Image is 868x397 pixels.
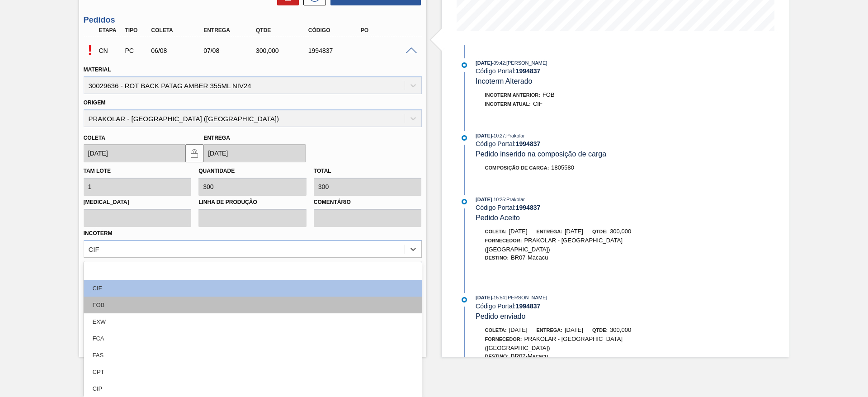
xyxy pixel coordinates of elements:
img: atual [462,135,467,141]
button: locked [185,144,203,162]
span: Incoterm Alterado [476,77,532,85]
img: atual [462,199,467,204]
div: Pedido de Compra [123,47,150,54]
span: Incoterm Anterior: [485,92,540,98]
div: Qtde [254,27,312,33]
input: dd/mm/yyyy [203,144,306,162]
label: Coleta [84,135,105,141]
div: Etapa [97,27,124,33]
strong: 1994837 [516,67,541,75]
span: Fornecedor: [485,336,522,342]
span: Destino: [485,255,509,260]
p: Pendente de aceite [84,42,97,58]
span: Composição de Carga : [485,165,549,170]
img: atual [462,62,467,68]
span: PRAKOLAR - [GEOGRAPHIC_DATA] ([GEOGRAPHIC_DATA]) [485,237,623,253]
label: Linha de Produção [198,196,307,209]
span: : [PERSON_NAME] [505,295,547,300]
input: dd/mm/yyyy [84,144,186,162]
span: [DATE] [476,133,492,138]
div: CIF [89,245,99,253]
span: - 10:27 [492,133,505,138]
span: Coleta: [485,229,507,234]
div: CIP [84,380,422,397]
img: atual [462,297,467,302]
span: BR07-Macacu [511,353,548,359]
div: Composição de Carga em Negociação [97,41,124,61]
span: : Prakolar [505,197,525,202]
div: Tipo [123,27,150,33]
span: Destino: [485,354,509,359]
div: FAS [84,347,422,364]
span: [DATE] [565,228,583,235]
span: [DATE] [565,326,583,333]
span: - 10:25 [492,197,505,202]
span: PRAKOLAR - [GEOGRAPHIC_DATA] ([GEOGRAPHIC_DATA]) [485,336,623,351]
div: EXW [84,313,422,330]
span: : Prakolar [505,133,525,138]
span: Entrega: [537,327,562,333]
div: Código Portal: [476,204,690,211]
span: Entrega: [537,229,562,234]
div: Entrega [201,27,260,33]
span: FOB [542,91,555,98]
span: Qtde: [592,327,608,333]
span: Pedido Aceito [476,214,520,222]
label: Comentário [314,196,422,209]
span: 300,000 [610,326,631,333]
div: FOB [84,297,422,313]
div: FCA [84,330,422,347]
img: locked [189,148,200,159]
strong: 1994837 [516,140,541,147]
div: 06/08/2025 [149,47,208,54]
span: 1805580 [551,164,574,171]
span: [DATE] [509,326,528,333]
div: Código Portal: [476,302,690,310]
span: Qtde: [592,229,608,234]
div: Código Portal: [476,67,690,75]
label: Origem [84,99,106,106]
label: Material [84,66,111,73]
span: BR07-Macacu [511,254,548,261]
label: Tam lote [84,168,111,174]
div: 1994837 [306,47,365,54]
label: Entrega [203,135,230,141]
span: - 15:54 [492,295,505,300]
div: CIF [84,280,422,297]
div: Código [306,27,365,33]
span: [DATE] [476,197,492,202]
span: [DATE] [509,228,528,235]
span: Coleta: [485,327,507,333]
label: Total [314,168,331,174]
strong: 1994837 [516,204,541,211]
label: Incoterm [84,230,113,236]
div: 300,000 [254,47,312,54]
div: PO [359,27,417,33]
h3: Pedidos [84,15,422,25]
p: CN [99,47,122,54]
span: Incoterm Atual: [485,101,531,107]
label: [MEDICAL_DATA] [84,196,192,209]
span: Fornecedor: [485,238,522,243]
div: CPT [84,364,422,380]
span: Pedido inserido na composição de carga [476,150,606,158]
span: - 09:42 [492,61,505,66]
label: Quantidade [198,168,235,174]
div: Código Portal: [476,140,690,147]
span: : [PERSON_NAME] [505,60,547,66]
span: CIF [533,100,542,107]
span: Pedido enviado [476,312,525,320]
strong: 1994837 [516,302,541,310]
div: 07/08/2025 [201,47,260,54]
span: [DATE] [476,60,492,66]
span: 300,000 [610,228,631,235]
div: Coleta [149,27,208,33]
span: [DATE] [476,295,492,300]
